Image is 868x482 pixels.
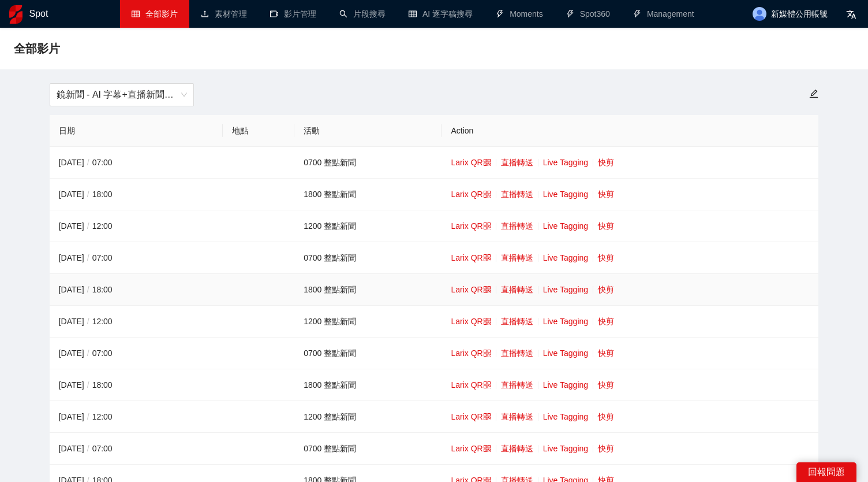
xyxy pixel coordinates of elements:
[84,412,92,421] span: /
[483,413,491,421] span: qrcode
[501,317,533,326] a: 直播轉送
[57,84,187,106] span: 鏡新聞 - AI 字幕+直播新聞（2025-2027）
[483,349,491,357] span: qrcode
[483,222,491,230] span: qrcode
[501,380,533,390] a: 直播轉送
[294,274,442,306] td: 1800 整點新聞
[84,380,92,390] span: /
[501,253,533,262] a: 直播轉送
[483,254,491,262] span: qrcode
[483,190,491,198] span: qrcode
[501,285,533,294] a: 直播轉送
[50,369,223,401] td: [DATE] 18:00
[442,115,818,147] th: Action
[50,401,223,433] td: [DATE] 12:00
[483,317,491,325] span: qrcode
[451,348,491,358] a: Larix QR
[84,190,92,199] span: /
[84,317,92,326] span: /
[598,221,614,231] a: 快剪
[294,210,442,242] td: 1200 整點新聞
[84,158,92,167] span: /
[84,253,92,262] span: /
[796,462,856,482] div: 回報問題
[294,433,442,465] td: 0700 整點新聞
[145,9,178,18] span: 全部影片
[451,190,491,199] a: Larix QR
[451,412,491,421] a: Larix QR
[543,380,588,390] a: Live Tagging
[451,317,491,326] a: Larix QR
[598,412,614,421] a: 快剪
[339,9,386,18] a: search片段搜尋
[294,369,442,401] td: 1800 整點新聞
[501,444,533,453] a: 直播轉送
[598,285,614,294] a: 快剪
[809,89,819,99] span: edit
[543,221,588,231] a: Live Tagging
[598,158,614,167] a: 快剪
[543,253,588,262] a: Live Tagging
[201,9,247,18] a: upload素材管理
[50,242,223,274] td: [DATE] 07:00
[132,10,140,18] span: table
[50,274,223,306] td: [DATE] 18:00
[483,158,491,166] span: qrcode
[451,444,491,453] a: Larix QR
[543,190,588,199] a: Live Tagging
[543,348,588,358] a: Live Tagging
[451,253,491,262] a: Larix QR
[451,380,491,390] a: Larix QR
[84,221,92,231] span: /
[543,444,588,453] a: Live Tagging
[50,179,223,210] td: [DATE] 18:00
[501,158,533,167] a: 直播轉送
[451,221,491,231] a: Larix QR
[50,210,223,242] td: [DATE] 12:00
[84,348,92,358] span: /
[50,306,223,338] td: [DATE] 12:00
[50,433,223,465] td: [DATE] 07:00
[501,221,533,231] a: 直播轉送
[753,7,766,21] img: avatar
[501,348,533,358] a: 直播轉送
[598,190,614,199] a: 快剪
[598,380,614,390] a: 快剪
[84,285,92,294] span: /
[598,253,614,262] a: 快剪
[270,9,316,18] a: video-camera影片管理
[84,444,92,453] span: /
[633,9,694,18] a: thunderboltManagement
[598,444,614,453] a: 快剪
[50,338,223,369] td: [DATE] 07:00
[50,115,223,147] th: 日期
[501,190,533,199] a: 直播轉送
[294,306,442,338] td: 1200 整點新聞
[501,412,533,421] a: 直播轉送
[496,9,543,18] a: thunderboltMoments
[409,9,473,18] a: tableAI 逐字稿搜尋
[483,286,491,294] span: qrcode
[543,412,588,421] a: Live Tagging
[598,317,614,326] a: 快剪
[294,401,442,433] td: 1200 整點新聞
[294,147,442,179] td: 0700 整點新聞
[598,348,614,358] a: 快剪
[451,158,491,167] a: Larix QR
[543,317,588,326] a: Live Tagging
[543,285,588,294] a: Live Tagging
[543,158,588,167] a: Live Tagging
[14,39,60,58] span: 全部影片
[566,9,610,18] a: thunderboltSpot360
[483,381,491,389] span: qrcode
[294,179,442,210] td: 1800 整點新聞
[451,285,491,294] a: Larix QR
[9,5,23,24] img: logo
[294,338,442,369] td: 0700 整點新聞
[483,444,491,453] span: qrcode
[294,115,442,147] th: 活動
[294,242,442,274] td: 0700 整點新聞
[223,115,295,147] th: 地點
[50,147,223,179] td: [DATE] 07:00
